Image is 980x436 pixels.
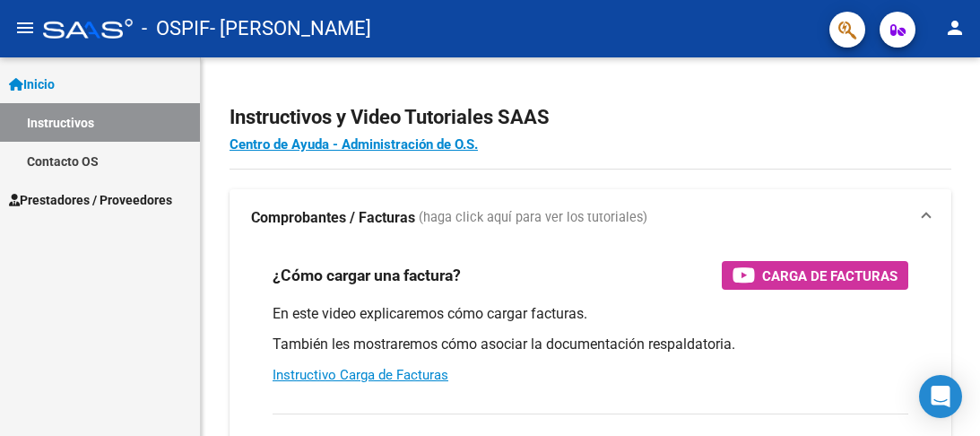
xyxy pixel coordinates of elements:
mat-icon: person [944,17,966,39]
span: - OSPIF [142,9,210,48]
h3: ¿Cómo cargar una factura? [273,263,461,288]
span: Carga de Facturas [762,265,898,287]
span: Inicio [9,74,55,94]
span: - [PERSON_NAME] [210,9,371,48]
strong: Comprobantes / Facturas [251,208,415,228]
p: En este video explicaremos cómo cargar facturas. [273,304,908,324]
div: Open Intercom Messenger [919,375,962,418]
button: Carga de Facturas [722,261,908,290]
h2: Instructivos y Video Tutoriales SAAS [230,100,951,135]
mat-expansion-panel-header: Comprobantes / Facturas (haga click aquí para ver los tutoriales) [230,189,951,247]
mat-icon: menu [14,17,36,39]
span: Prestadores / Proveedores [9,190,172,210]
a: Instructivo Carga de Facturas [273,367,448,383]
a: Centro de Ayuda - Administración de O.S. [230,136,478,153]
span: (haga click aquí para ver los tutoriales) [419,208,647,228]
p: También les mostraremos cómo asociar la documentación respaldatoria. [273,335,908,354]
